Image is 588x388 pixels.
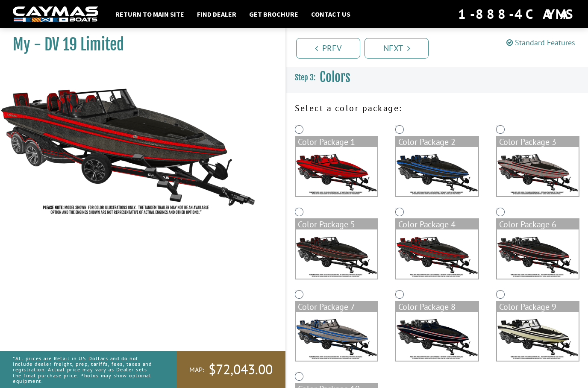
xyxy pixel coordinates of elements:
a: MAP:$72,043.00 [176,351,285,388]
p: Select a color package: [295,102,579,115]
a: Next [365,38,429,59]
div: Color Package 7 [296,302,377,312]
div: Color Package 3 [497,137,579,147]
img: color_package_469.png [296,229,377,279]
img: color_package_468.png [497,147,579,196]
div: Color Package 1 [296,137,377,147]
p: *All prices are Retail in US Dollars and do not include dealer freight, prep, tariffs, fees, taxe... [13,351,157,388]
div: Color Package 8 [396,302,478,312]
span: MAP: [189,365,204,374]
img: color_package_471.png [497,229,579,279]
span: $72,043.00 [209,361,273,379]
div: Color Package 4 [396,219,478,229]
img: color_package_467.png [396,147,478,196]
img: color_package_473.png [396,312,478,361]
img: color_package_466.png [296,147,377,196]
div: Color Package 9 [497,302,579,312]
a: Contact Us [307,9,355,20]
img: color_package_472.png [296,312,377,361]
div: Color Package 6 [497,219,579,229]
img: color_package_470.png [396,229,478,279]
a: Find Dealer [193,9,241,20]
div: 1-888-4CAYMAS [458,5,575,24]
img: color_package_474.png [497,312,579,361]
a: Return to main site [111,9,188,20]
div: Color Package 5 [296,219,377,229]
a: Prev [296,38,360,59]
h3: Colors [286,62,588,93]
img: white-logo-c9c8dbefe5ff5ceceb0f0178aa75bf4bb51f6bca0971e226c86eb53dfe498488.png [13,6,98,22]
a: Get Brochure [245,9,303,20]
div: Color Package 2 [396,137,478,147]
h1: My - DV 19 Limited [13,35,264,54]
ul: Pagination [294,37,588,59]
a: Standard Features [506,38,575,47]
